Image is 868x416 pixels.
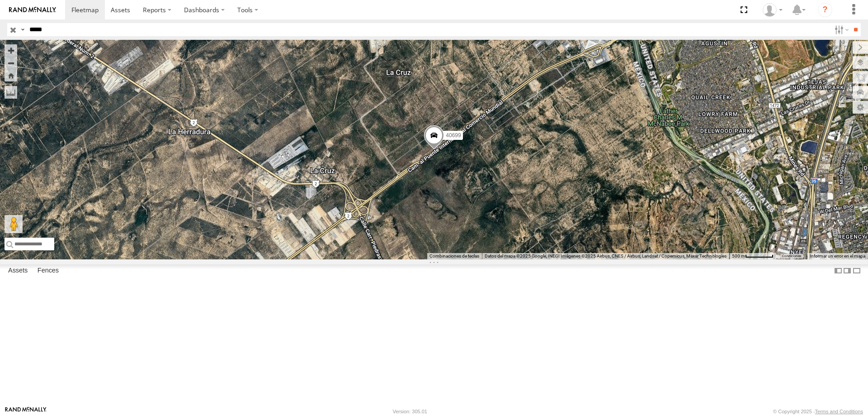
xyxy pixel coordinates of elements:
[4,264,32,277] label: Assets
[843,264,852,277] label: Dock Summary Table to the Right
[818,3,832,17] i: ?
[5,57,17,69] button: Zoom out
[9,7,56,13] img: rand-logo.svg
[759,3,786,17] div: Juan Lopez
[815,409,863,414] a: Terms and Conditions
[834,264,843,277] label: Dock Summary Table to the Left
[446,132,461,139] span: 40699
[5,69,17,81] button: Zoom Home
[773,409,863,414] div: © Copyright 2025 -
[853,101,868,114] label: Map Settings
[33,264,63,277] label: Fences
[19,23,26,36] label: Search Query
[831,23,850,36] label: Search Filter Options
[485,253,726,258] span: Datos del mapa ©2025 Google, INEGI Imágenes ©2025 Airbus, CNES / Airbus, Landsat / Copernicus, Ma...
[393,409,427,414] div: Version: 305.01
[5,44,17,57] button: Zoom in
[5,86,17,99] label: Measure
[852,264,861,277] label: Hide Summary Table
[729,253,776,259] button: Escala del mapa: 500 m por 59 píxeles
[5,407,47,416] a: Visit our Website
[732,253,745,258] span: 500 m
[429,253,479,259] button: Combinaciones de teclas
[5,215,23,233] button: Arrastra el hombrecito naranja al mapa para abrir Street View
[782,254,801,258] a: Condiciones
[810,253,865,258] a: Informar un error en el mapa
